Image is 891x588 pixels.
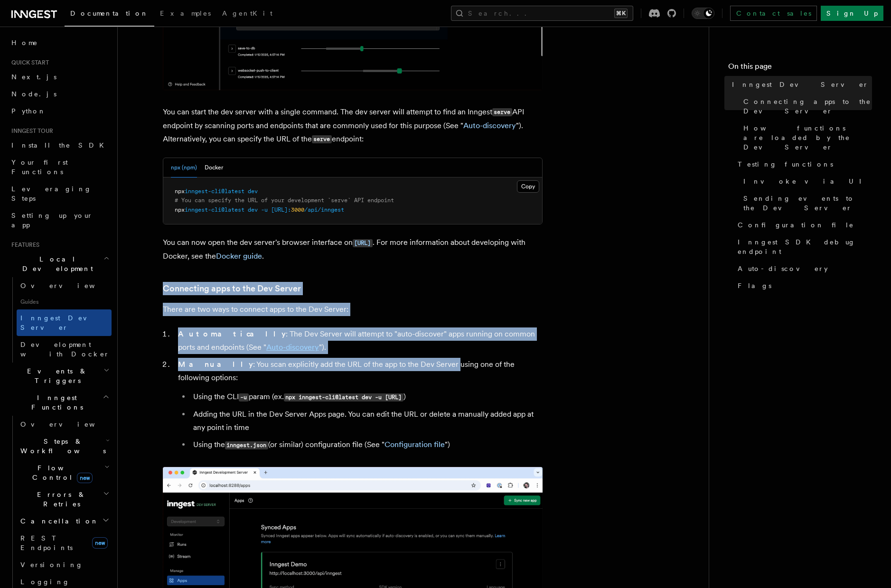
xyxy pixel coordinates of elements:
a: Flags [734,277,872,294]
a: Configuration file [385,440,445,449]
button: Local Development [8,251,112,277]
a: Examples [154,3,216,26]
span: Steps & Workflows [17,437,106,456]
a: Inngest SDK debug endpoint [734,233,872,260]
button: Docker [205,158,223,177]
strong: Automatically [178,329,286,338]
button: Events & Triggers [8,363,112,389]
a: Home [8,34,112,51]
code: npx inngest-cli@latest dev -u [URL] [284,393,403,401]
a: Development with Docker [17,336,112,363]
a: Overview [17,277,112,294]
div: Local Development [8,277,112,363]
a: Auto-discovery [734,260,872,277]
a: REST Endpointsnew [17,530,112,556]
button: Cancellation [17,513,112,530]
span: Documentation [70,9,149,17]
code: serve [312,135,332,143]
span: Guides [17,294,112,309]
p: You can now open the dev server's browser interface on . For more information about developing wi... [163,236,543,263]
span: Setting up your app [11,212,93,229]
span: Events & Triggers [8,366,103,385]
span: Leveraging Steps [11,185,92,202]
a: Connecting apps to the Dev Server [163,282,301,295]
span: Install the SDK [11,141,110,149]
button: Inngest Functions [8,389,112,416]
p: You can start the dev server with a single command. The dev server will attempt to find an Innges... [163,105,543,146]
a: Inngest Dev Server [728,76,872,93]
span: Logging [20,578,70,586]
a: Connecting apps to the Dev Server [740,93,872,120]
span: Invoke via UI [743,177,870,186]
a: Install the SDK [8,137,112,154]
a: Testing functions [734,156,872,173]
span: Testing functions [738,159,833,169]
span: Versioning [20,561,83,569]
span: Auto-discovery [738,264,828,273]
span: Features [8,241,39,249]
span: new [77,473,93,483]
span: dev [248,188,258,195]
li: : The Dev Server will attempt to "auto-discover" apps running on common ports and endpoints (See ... [175,327,543,354]
button: npx (npm) [171,158,197,177]
button: Errors & Retries [17,486,112,513]
button: Toggle dark mode [692,8,714,19]
span: # You can specify the URL of your development `serve` API endpoint [175,197,394,204]
span: Examples [160,9,211,17]
a: Auto-discovery [463,121,516,130]
li: Using the CLI param (ex. ) [190,390,543,404]
button: Copy [517,180,539,193]
a: Auto-discovery [266,343,319,352]
span: new [92,537,108,549]
span: Flow Control [17,463,104,482]
span: Inngest Dev Server [20,314,102,331]
li: Adding the URL in the Dev Server Apps page. You can edit the URL or delete a manually added app a... [190,408,543,434]
span: Inngest tour [8,127,53,135]
code: -u [239,393,249,401]
span: Local Development [8,254,103,273]
span: npx [175,188,185,195]
span: Overview [20,282,118,289]
code: serve [492,108,512,116]
a: Invoke via UI [740,173,872,190]
span: Development with Docker [20,341,110,358]
span: Node.js [11,90,56,98]
span: Python [11,107,46,115]
a: Inngest Dev Server [17,309,112,336]
h4: On this page [728,61,872,76]
span: 3000 [291,206,304,213]
span: Your first Functions [11,159,68,176]
button: Steps & Workflows [17,433,112,459]
span: Errors & Retries [17,490,103,509]
kbd: ⌘K [614,9,628,18]
span: Inngest Functions [8,393,103,412]
span: Home [11,38,38,47]
span: How functions are loaded by the Dev Server [743,123,872,152]
span: Configuration file [738,220,854,230]
a: Setting up your app [8,207,112,233]
span: Inngest SDK debug endpoint [738,237,872,256]
span: Connecting apps to the Dev Server [743,97,872,116]
button: Search...⌘K [451,6,633,21]
a: Sending events to the Dev Server [740,190,872,216]
code: inngest.json [225,441,268,449]
button: Flow Controlnew [17,459,112,486]
a: How functions are loaded by the Dev Server [740,120,872,156]
strong: Manually [178,360,253,369]
a: [URL] [353,238,373,247]
a: Docker guide [216,252,262,261]
p: There are two ways to connect apps to the Dev Server: [163,303,543,316]
span: -u [261,206,268,213]
span: Flags [738,281,771,290]
span: AgentKit [222,9,272,17]
a: Next.js [8,68,112,85]
a: AgentKit [216,3,278,26]
a: Contact sales [730,6,817,21]
span: dev [248,206,258,213]
a: Configuration file [734,216,872,233]
span: Overview [20,420,118,428]
span: /api/inngest [304,206,344,213]
li: : You scan explicitly add the URL of the app to the Dev Server using one of the following options: [175,358,543,452]
span: Quick start [8,59,49,66]
span: REST Endpoints [20,534,73,551]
